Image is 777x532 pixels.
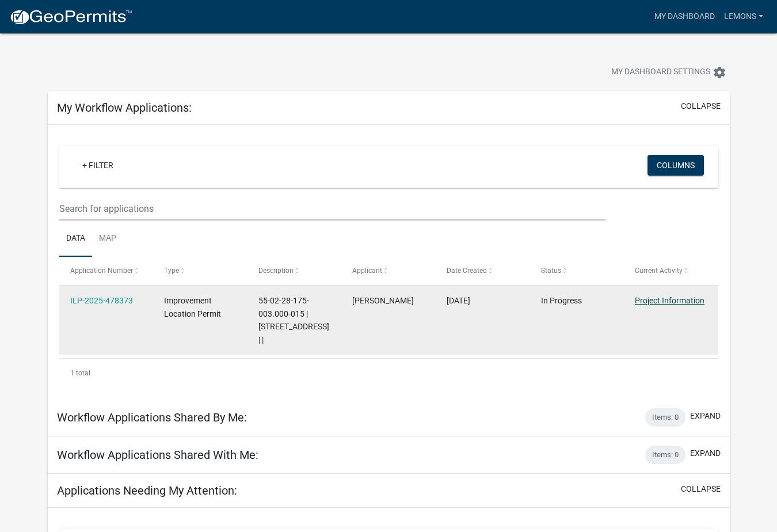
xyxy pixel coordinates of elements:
[681,100,721,112] button: collapse
[447,267,487,275] span: Date Created
[247,257,342,284] datatable-header-cell: Description
[59,257,154,284] datatable-header-cell: Application Number
[57,411,247,424] h5: Workflow Applications Shared By Me:
[57,448,258,462] h5: Workflow Applications Shared With Me:
[164,267,179,275] span: Type
[436,257,530,284] datatable-header-cell: Date Created
[645,446,685,464] div: Items: 0
[59,359,718,387] div: 1 total
[611,66,710,79] span: My Dashboard Settings
[258,267,294,275] span: Description
[650,6,719,28] a: My Dashboard
[681,483,721,495] button: collapse
[92,221,123,257] a: Map
[713,66,726,79] i: settings
[690,410,721,422] button: expand
[530,257,624,284] datatable-header-cell: Status
[624,257,718,284] datatable-header-cell: Current Activity
[719,6,768,28] a: Lemons
[70,267,133,275] span: Application Number
[153,257,247,284] datatable-header-cell: Type
[690,447,721,459] button: expand
[59,221,92,257] a: Data
[341,257,436,284] datatable-header-cell: Applicant
[48,125,730,399] div: collapse
[635,267,683,275] span: Current Activity
[70,296,133,305] a: ILP-2025-478373
[602,61,736,83] button: My Dashboard Settingssettings
[447,296,470,305] span: 09/15/2025
[57,484,237,497] h5: Applications Needing My Attention:
[164,296,221,318] span: Improvement Location Permit
[541,296,582,305] span: In Progress
[352,296,414,305] span: James
[635,296,704,305] a: Project Information
[258,296,329,344] span: 55-02-28-175-003.000-015 | 13575 N WESTERN RD | |
[645,408,685,427] div: Items: 0
[73,155,123,176] a: + Filter
[57,101,192,115] h5: My Workflow Applications:
[647,155,704,176] button: Columns
[541,267,561,275] span: Status
[352,267,382,275] span: Applicant
[59,197,605,221] input: Search for applications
